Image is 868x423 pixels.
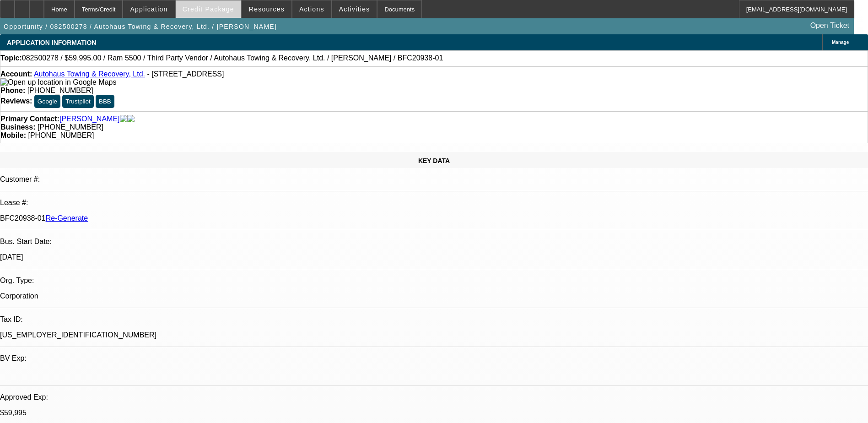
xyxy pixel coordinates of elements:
button: Activities [332,0,377,18]
span: Application [130,5,167,13]
strong: Phone: [0,87,25,94]
span: Credit Package [183,5,234,13]
strong: Primary Contact: [0,115,59,123]
a: Autohaus Towing & Recovery, Ltd. [34,70,145,78]
button: Trustpilot [62,95,93,108]
img: linkedin-icon.png [127,115,135,123]
button: BBB [96,95,114,108]
a: Open Ticket [807,18,853,33]
a: Re-Generate [46,214,88,222]
strong: Account: [0,70,32,78]
span: APPLICATION INFORMATION [7,39,96,46]
strong: Reviews: [0,97,32,105]
strong: Mobile: [0,131,26,139]
button: Google [34,95,60,108]
span: KEY DATA [418,157,450,164]
button: Resources [242,0,291,18]
span: - [STREET_ADDRESS] [147,70,224,78]
span: Activities [339,5,370,13]
button: Application [123,0,174,18]
span: Opportunity / 082500278 / Autohaus Towing & Recovery, Ltd. / [PERSON_NAME] [4,23,277,30]
a: View Google Maps [0,78,116,86]
span: Manage [832,40,849,45]
button: Actions [292,0,331,18]
span: 082500278 / $59,995.00 / Ram 5500 / Third Party Vendor / Autohaus Towing & Recovery, Ltd. / [PERS... [22,54,443,62]
strong: Topic: [0,54,22,62]
button: Credit Package [176,0,241,18]
span: Resources [249,5,285,13]
a: [PERSON_NAME] [59,115,120,123]
span: Actions [299,5,324,13]
span: [PHONE_NUMBER] [38,123,103,131]
span: [PHONE_NUMBER] [27,87,93,94]
span: [PHONE_NUMBER] [28,131,94,139]
img: facebook-icon.png [120,115,127,123]
img: Open up location in Google Maps [0,78,116,87]
strong: Business: [0,123,35,131]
